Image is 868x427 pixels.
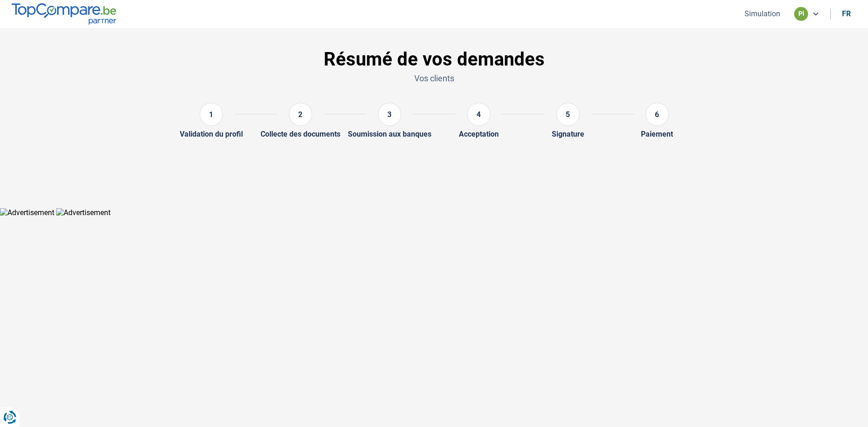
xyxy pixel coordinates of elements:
div: 6 [646,103,669,126]
div: fr [842,9,851,18]
div: 5 [556,103,580,126]
button: Simulation [742,9,783,19]
div: 2 [289,103,312,126]
p: Vos clients [133,72,735,84]
div: Signature [552,130,584,138]
div: Acceptation [459,130,499,138]
div: 1 [200,103,223,126]
div: pi [794,7,808,21]
div: 3 [378,103,401,126]
div: Collecte des documents [261,130,340,138]
h1: Résumé de vos demandes [133,48,735,71]
div: Paiement [641,130,673,138]
img: Advertisement [56,208,111,217]
div: Validation du profil [180,130,243,138]
img: TopCompare.be [12,3,116,24]
div: 4 [467,103,490,126]
div: Soumission aux banques [348,130,431,138]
